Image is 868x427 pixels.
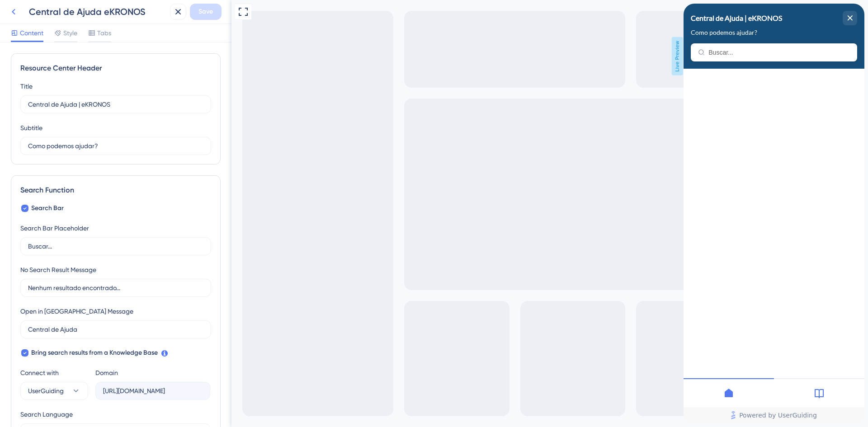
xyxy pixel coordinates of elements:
[28,241,203,251] input: Buscar...
[20,122,42,133] div: Subtitle
[29,5,166,18] div: Central de Ajuda eKRONOS
[20,264,96,275] div: No Search Result Message
[103,386,203,396] input: company.help.userguiding.com
[20,63,211,74] div: Resource Center Header
[8,3,18,13] img: launcher-image-alternative-text
[63,28,77,38] span: Style
[56,406,133,417] span: Powered by UserGuiding
[20,367,88,378] div: Connect with
[198,6,213,17] span: Save
[31,203,64,214] span: Search Bar
[28,99,203,109] input: Title
[20,223,89,234] div: Search Bar Placeholder
[7,8,99,21] span: Central de Ajuda | eKRONOS
[31,347,158,358] span: Bring search results from a Knowledge Base
[20,28,43,38] span: Content
[7,25,74,33] span: Como podemos ajudar?
[28,385,64,396] span: UserGuiding
[20,382,88,400] button: UserGuiding
[20,81,33,92] div: Title
[97,28,111,38] span: Tabs
[190,4,222,20] button: Save
[28,283,203,293] input: Nenhum resultado encontrado...
[440,37,452,75] span: Live Preview
[20,409,73,420] span: Search Language
[25,45,166,52] input: Buscar...
[20,306,133,317] div: Open in [GEOGRAPHIC_DATA] Message
[159,7,174,22] div: close resource center
[20,185,211,196] div: Search Function
[21,2,72,13] span: Ajuda eKRONOS
[78,5,81,12] div: 3
[28,141,203,151] input: Description
[95,367,118,378] div: Domain
[28,324,203,334] input: Central de Ajuda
